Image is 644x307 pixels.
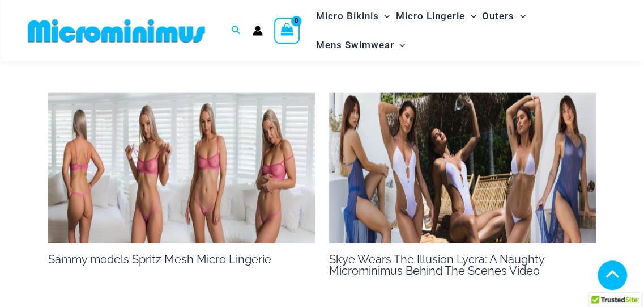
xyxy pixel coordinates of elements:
img: SKYE 2000 x 700 Thumbnail [329,93,596,243]
span: Mens Swimwear [315,31,394,60]
span: Menu Toggle [378,2,390,31]
span: Outers [482,2,514,31]
a: Search icon link [231,24,241,38]
a: Sammy models Spritz Mesh Micro Lingerie [48,253,271,266]
a: OutersMenu ToggleMenu Toggle [479,2,528,31]
img: MM BTS Sammy 2000 x 700 Thumbnail 1 [48,93,315,243]
a: Micro BikinisMenu ToggleMenu Toggle [313,2,393,31]
a: Account icon link [253,26,263,36]
img: MM SHOP LOGO FLAT [23,18,210,44]
span: Micro Bikinis [315,2,378,31]
a: Micro LingerieMenu ToggleMenu Toggle [393,2,479,31]
a: Mens SwimwearMenu ToggleMenu Toggle [313,31,408,60]
span: Menu Toggle [394,31,405,60]
span: Menu Toggle [465,2,476,31]
a: Skye Wears The Illusion Lycra: A Naughty Microminimus Behind The Scenes Video [329,253,544,277]
span: Micro Lingerie [396,2,465,31]
a: View Shopping Cart, empty [274,18,300,44]
span: Menu Toggle [514,2,526,31]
